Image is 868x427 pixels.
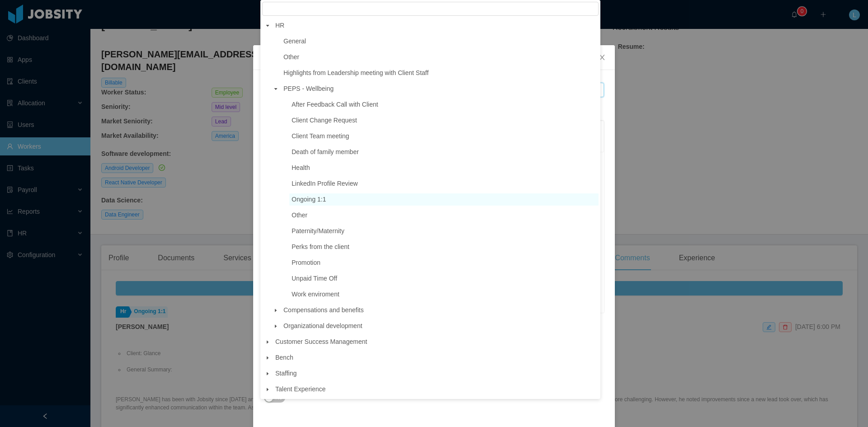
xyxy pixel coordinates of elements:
[289,162,599,174] span: Health
[273,383,599,395] span: Talent Experience
[265,340,270,344] i: icon: caret-down
[289,193,599,206] span: Ongoing 1:1
[289,241,599,253] span: Perks from the client
[292,291,340,298] span: Work enviroment
[289,99,599,111] span: After Feedback Call with Client
[273,19,599,32] span: HR
[292,211,307,219] span: Other
[292,132,349,140] span: Client Team meeting
[283,38,306,45] span: General
[275,385,325,393] span: Talent Experience
[292,196,326,203] span: Ongoing 1:1
[281,35,599,47] span: General
[292,180,358,187] span: LinkedIn Profile Review
[281,83,599,95] span: PEPS - Wellbeing
[292,259,321,266] span: Promotion
[274,87,278,91] i: icon: caret-down
[599,54,606,61] i: icon: close
[273,352,599,364] span: Bench
[265,23,270,28] i: icon: caret-down
[273,336,599,348] span: Customer Success Management
[262,2,599,16] input: filter select
[289,178,599,190] span: LinkedIn Profile Review
[289,272,599,285] span: Unpaid Time Off
[292,117,357,124] span: Client Change Request
[281,67,599,79] span: Highlights from Leadership meeting with Client Staff
[590,45,615,70] button: Close
[281,304,599,316] span: Compensations and benefits
[265,387,270,392] i: icon: caret-down
[274,324,278,328] i: icon: caret-down
[289,114,599,127] span: Client Change Request
[292,275,337,282] span: Unpaid Time Off
[292,164,310,171] span: Health
[289,130,599,142] span: Client Team meeting
[281,320,599,332] span: Organizational development
[292,148,359,155] span: Death of family member
[275,370,297,377] span: Staffing
[289,209,599,221] span: Other
[283,53,299,61] span: Other
[292,227,344,235] span: Paternity/Maternity
[265,356,270,360] i: icon: caret-down
[275,338,367,345] span: Customer Success Management
[292,101,378,108] span: After Feedback Call with Client
[283,69,429,76] span: Highlights from Leadership meeting with Client Staff
[283,306,363,314] span: Compensations and benefits
[289,257,599,269] span: Promotion
[281,51,599,63] span: Other
[275,354,293,361] span: Bench
[289,225,599,237] span: Paternity/Maternity
[283,85,334,92] span: PEPS - Wellbeing
[273,367,599,380] span: Staffing
[274,308,278,313] i: icon: caret-down
[275,22,284,29] span: HR
[283,322,362,329] span: Organizational development
[289,288,599,300] span: Work enviroment
[292,243,349,250] span: Perks from the client
[289,146,599,158] span: Death of family member
[265,371,270,376] i: icon: caret-down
